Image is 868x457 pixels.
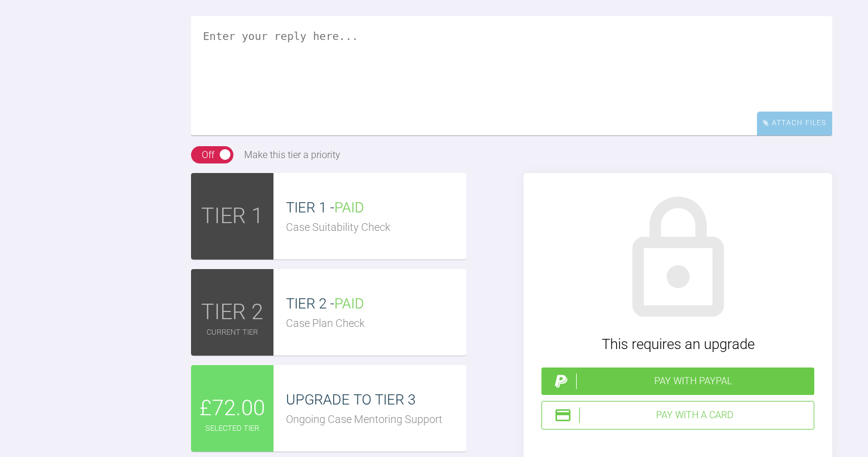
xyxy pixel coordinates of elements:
span: TIER 2 - [286,295,364,312]
div: Case Suitability Check [286,219,466,236]
div: Make this tier a priority [244,147,340,163]
span: PAID [334,199,364,216]
div: Attach Files [757,112,832,135]
div: Pay with PayPal [576,373,809,389]
div: This requires an upgrade [541,333,814,356]
span: UPGRADE TO TIER 3 [286,391,415,408]
span: PAID [334,295,364,312]
div: Off [202,147,214,163]
div: Pay with a Card [579,407,809,423]
img: paypal.a7a4ce45.svg [552,372,570,390]
span: TIER 1 - [286,199,364,216]
img: stripeIcon.ae7d7783.svg [554,406,572,424]
div: Ongoing Case Mentoring Support [286,411,466,428]
span: TIER 1 [201,199,263,234]
div: Case Plan Check [286,315,466,332]
span: £72.00 [199,391,265,426]
span: TIER 2 [201,295,263,330]
img: lock.6dc949b6.svg [610,191,747,328]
